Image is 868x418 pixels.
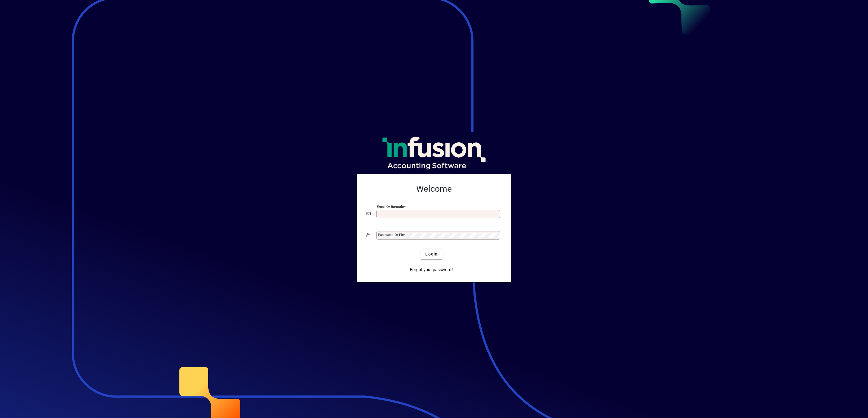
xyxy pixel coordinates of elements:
[378,233,404,237] mat-label: Password or Pin
[407,264,456,275] a: Forgot your password?
[377,205,404,209] mat-label: Email or Barcode
[420,249,442,259] button: Login
[425,251,438,257] span: Login
[366,184,502,194] h2: Welcome
[410,267,454,273] span: Forgot your password?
